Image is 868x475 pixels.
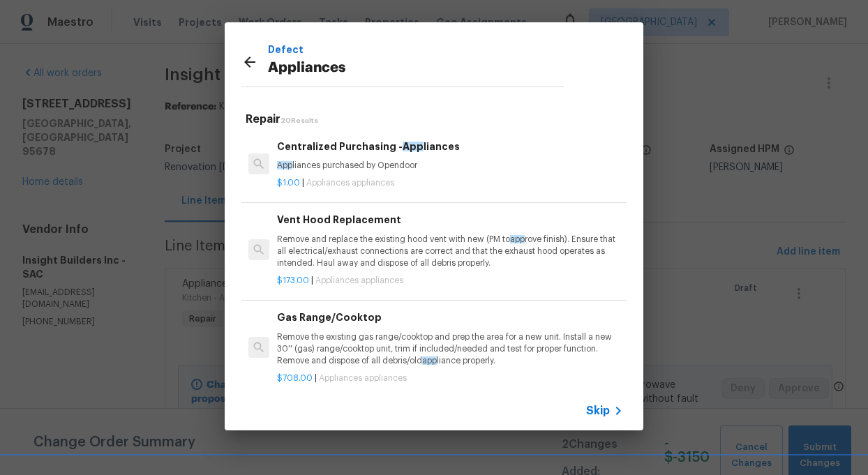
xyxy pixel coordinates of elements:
[277,276,309,285] span: $173.00
[277,160,623,172] p: liances purchased by Opendoor
[277,179,300,187] span: $1.00
[277,212,623,227] h6: Vent Hood Replacement
[277,372,623,384] p: |
[315,276,403,285] span: Appliances appliances
[306,179,394,187] span: Appliances appliances
[510,235,525,243] span: app
[268,42,564,57] p: Defect
[277,310,623,325] h6: Gas Range/Cooktop
[277,331,623,367] p: Remove the existing gas range/cooktop and prep the area for a new unit. Install a new 30'' (gas) ...
[277,177,623,189] p: |
[319,374,407,382] span: Appliances appliances
[277,374,313,382] span: $708.00
[277,234,623,269] p: Remove and replace the existing hood vent with new (PM to rove finish). Ensure that all electrica...
[277,275,623,287] p: |
[268,57,564,80] p: Appliances
[277,139,623,154] h6: Centralized Purchasing - liances
[246,112,627,127] h5: Repair
[403,142,424,151] span: App
[422,356,437,365] span: app
[277,161,292,169] span: App
[586,404,610,418] span: Skip
[280,117,318,124] span: 20 Results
